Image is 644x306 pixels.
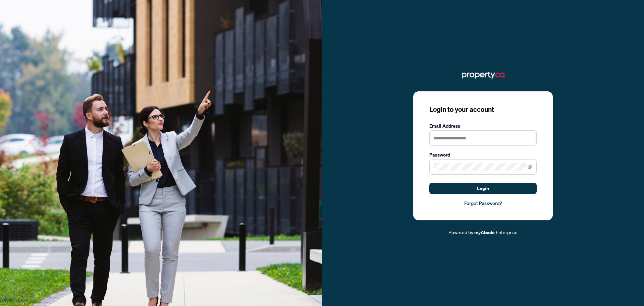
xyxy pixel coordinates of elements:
span: Login [477,183,489,194]
h3: Login to your account [429,105,537,114]
label: Email Address [429,122,537,130]
img: ma-logo [462,70,504,81]
button: Login [429,183,537,194]
span: Powered by [448,229,473,235]
span: eye-invisible [528,165,532,169]
span: Enterprise [496,229,518,235]
a: Forgot Password? [429,200,537,207]
a: myAbode [474,229,495,236]
label: Password [429,151,537,159]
